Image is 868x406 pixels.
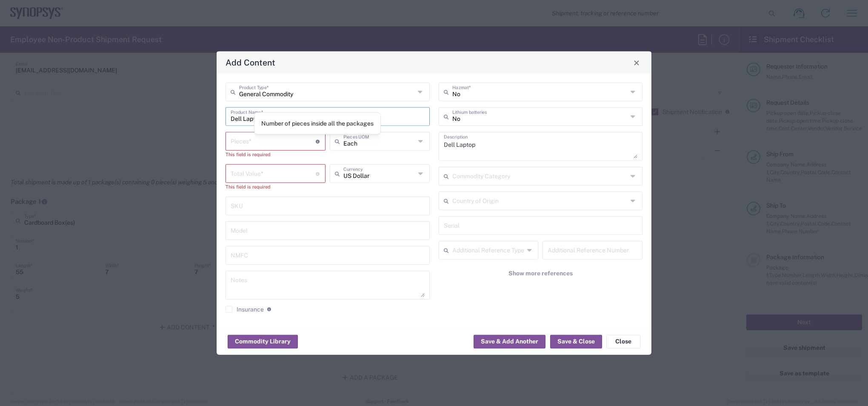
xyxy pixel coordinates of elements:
[226,151,325,158] div: This field is required
[226,56,275,69] h4: Add Content
[550,335,602,348] button: Save & Close
[226,306,264,313] label: Insurance
[261,119,374,127] div: Number of pieces inside all the packages
[226,183,325,191] div: This field is required
[508,269,573,277] span: Show more references
[631,57,642,69] button: Close
[228,335,298,348] button: Commodity Library
[606,335,640,348] button: Close
[474,335,545,348] button: Save & Add Another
